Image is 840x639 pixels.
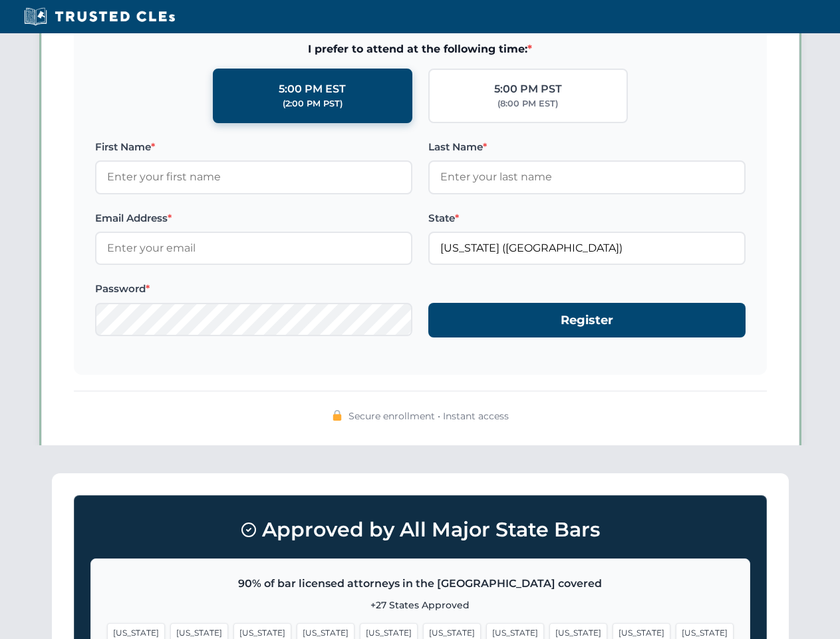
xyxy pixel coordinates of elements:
[95,210,412,226] label: Email Address
[95,232,412,265] input: Enter your email
[349,409,509,423] span: Secure enrollment • Instant access
[95,139,412,155] label: First Name
[497,97,558,110] div: (8:00 PM EST)
[95,281,412,297] label: Password
[279,81,346,98] div: 5:00 PM EST
[428,160,746,194] input: Enter your last name
[107,598,734,612] p: +27 States Approved
[428,232,746,265] input: California (CA)
[20,7,179,27] img: Trusted CLEs
[428,210,746,226] label: State
[95,41,746,58] span: I prefer to attend at the following time:
[107,575,734,592] p: 90% of bar licensed attorneys in the [GEOGRAPHIC_DATA] covered
[428,303,746,338] button: Register
[95,160,412,194] input: Enter your first name
[332,410,343,421] img: 🔒
[283,97,343,110] div: (2:00 PM PST)
[494,81,562,98] div: 5:00 PM PST
[90,512,750,548] h3: Approved by All Major State Bars
[428,139,746,155] label: Last Name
